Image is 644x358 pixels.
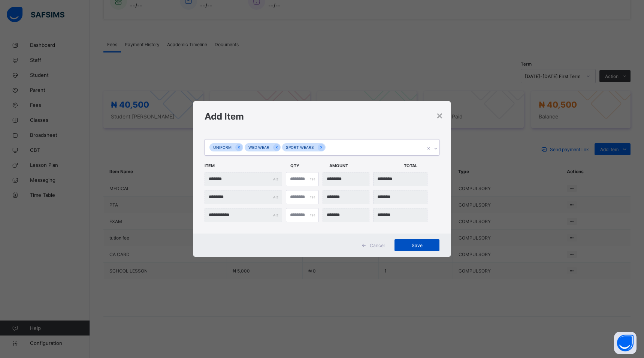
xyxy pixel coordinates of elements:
[205,159,287,172] span: Item
[436,109,443,121] div: ×
[329,159,400,172] span: Amount
[205,111,440,122] h1: Add Item
[614,332,637,354] button: Open asap
[209,143,235,152] div: UNIFORM
[400,243,434,248] span: Save
[404,159,439,172] span: Total
[290,159,326,172] span: Qty
[370,243,385,248] span: Cancel
[245,143,273,152] div: WED WEAR
[282,143,318,152] div: SPORT WEARS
